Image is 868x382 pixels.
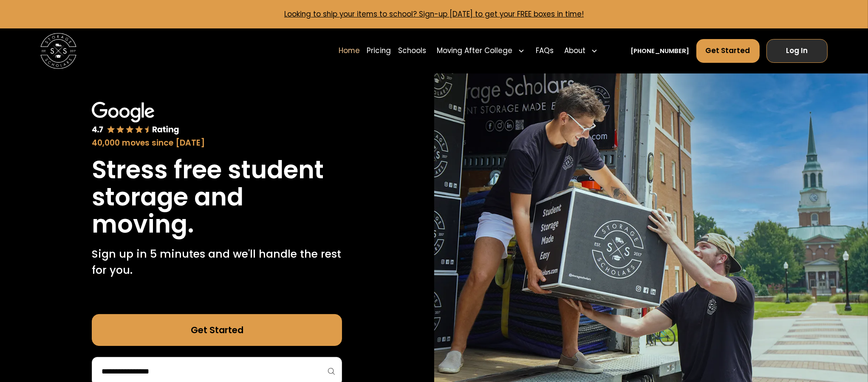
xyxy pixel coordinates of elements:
[92,137,342,149] div: 40,000 moves since [DATE]
[536,39,554,64] a: FAQs
[766,39,827,63] a: Log In
[339,39,360,64] a: Home
[367,39,391,64] a: Pricing
[398,39,426,64] a: Schools
[92,156,342,237] h1: Stress free student storage and moving.
[284,9,584,19] a: Looking to ship your items to school? Sign-up [DATE] to get your FREE boxes in time!
[565,45,586,56] div: About
[40,33,76,69] img: Storage Scholars main logo
[92,314,342,346] a: Get Started
[561,39,602,64] div: About
[437,45,513,56] div: Moving After College
[92,246,342,278] p: Sign up in 5 minutes and we'll handle the rest for you.
[696,39,760,63] a: Get Started
[92,102,179,135] img: Google 4.7 star rating
[433,39,529,64] div: Moving After College
[631,46,689,56] a: [PHONE_NUMBER]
